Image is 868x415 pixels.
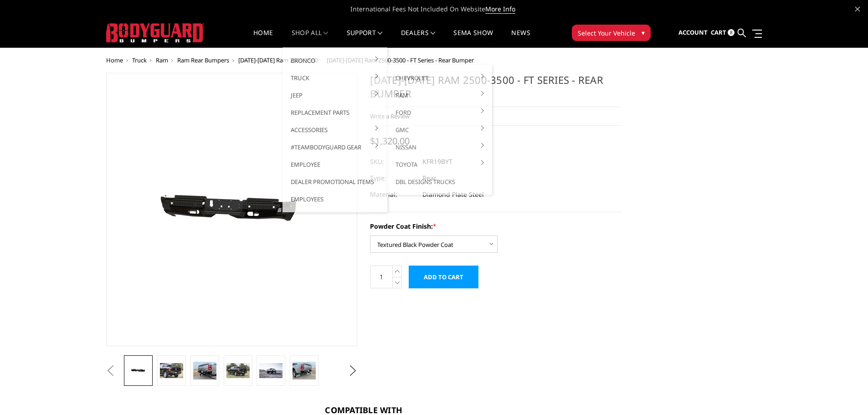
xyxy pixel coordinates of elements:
a: Toyota [391,156,488,173]
a: Ram [391,87,488,104]
a: 2019-2025 Ram 2500-3500 - FT Series - Rear Bumper [106,73,358,346]
a: Bronco [286,52,384,69]
a: Nissan [391,138,488,156]
a: News [511,30,530,47]
a: Dealer Promotional Items [286,173,384,190]
img: 2019-2025 Ram 2500-3500 - FT Series - Rear Bumper [193,362,216,379]
span: ▾ [642,28,645,37]
img: 2019-2025 Ram 2500-3500 - FT Series - Rear Bumper [259,363,282,379]
input: Add to Cart [409,266,478,288]
img: 2019-2025 Ram 2500-3500 - FT Series - Rear Bumper [293,362,316,379]
a: Support [347,30,383,47]
span: Select Your Vehicle [578,28,635,38]
a: SEMA Show [453,30,493,47]
a: [DATE]-[DATE] Ram 2500/3500 [238,56,318,64]
span: Account [678,28,708,36]
a: Jeep [286,87,384,104]
a: Account [678,20,708,45]
a: Employee [286,156,384,173]
button: Select Your Vehicle [572,25,651,41]
a: Ram Rear Bumpers [177,56,229,64]
a: GMC [391,121,488,138]
a: Replacement Parts [286,104,384,121]
a: Employees [286,190,384,208]
span: 8 [728,29,734,36]
button: Previous [104,364,118,378]
span: Cart [711,28,726,36]
a: Ram [156,56,168,64]
h1: [DATE]-[DATE] Ram 2500-3500 - FT Series - Rear Bumper [370,73,621,107]
a: Accessories [286,121,384,138]
a: Chevrolet [391,69,488,87]
a: Dealers [401,30,436,47]
a: Ford [391,104,488,121]
a: More Info [485,5,515,14]
label: Powder Coat Finish: [370,221,621,231]
img: BODYGUARD BUMPERS [106,23,204,42]
a: Truck [132,56,147,64]
a: Cart 8 [711,20,734,45]
a: Truck [286,69,384,87]
img: 2019-2025 Ram 2500-3500 - FT Series - Rear Bumper [160,363,183,379]
a: shop all [292,30,329,47]
a: #TeamBodyguard Gear [286,138,384,156]
a: Home [106,56,123,64]
img: 2019-2025 Ram 2500-3500 - FT Series - Rear Bumper [226,363,250,379]
a: Home [253,30,273,47]
a: [DATE]-[DATE] Bronco Front [391,52,488,69]
iframe: Chat Widget [822,371,868,415]
a: DBL Designs Trucks [391,173,488,190]
button: Next [346,364,360,378]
